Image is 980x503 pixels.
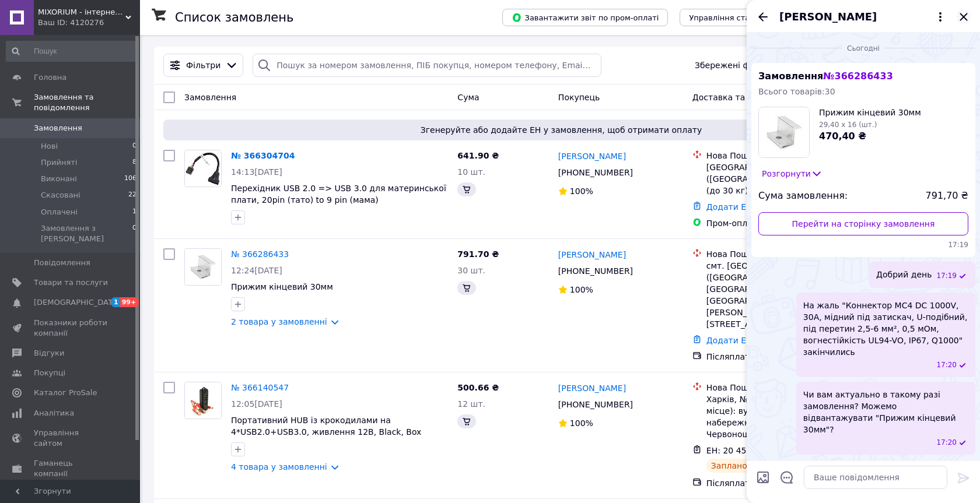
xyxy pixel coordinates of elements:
[819,107,921,118] span: Прижим кiнцевий 30мм
[34,428,108,449] span: Управління сайтом
[926,189,968,203] span: 791,70 ₴
[457,383,499,392] span: 500.66 ₴
[457,167,485,177] span: 10 шт.
[168,124,954,136] span: Згенеруйте або додайте ЕН у замовлення, щоб отримати оплату
[936,360,957,370] span: 17:20 12.10.2025
[231,151,295,160] a: № 366304704
[680,9,787,26] button: Управління статусами
[185,150,221,186] img: Фото товару
[706,336,752,345] a: Додати ЕН
[231,462,327,472] a: 4 товара у замовленні
[132,141,136,152] span: 0
[759,107,809,157] img: 6808616652_w100_h100_prizhim-kintsevyj-30mm.jpg
[706,217,844,229] div: Пром-оплата
[706,459,772,473] div: Заплановано
[758,167,826,180] button: Розгорнути
[132,207,136,217] span: 1
[34,408,74,418] span: Аналітика
[34,388,97,398] span: Каталог ProSale
[706,351,844,363] div: Післяплата
[231,249,289,259] a: № 366286433
[803,389,968,435] span: Чи вам актуально в такому разі замовлення? Можемо відвантажувати "Прижим кiнцевий 30мм"?
[758,71,893,82] span: Замовлення
[756,10,770,24] button: Назад
[558,150,626,162] a: [PERSON_NAME]
[132,223,136,244] span: 0
[512,12,659,23] span: Завантажити звіт по пром-оплаті
[706,393,844,440] div: Харків, №32 (до 30 кг на одне місце): вул. Гімназійна набережна (ран. Червоношкільна набер.), 26
[876,269,932,281] span: Добрий день
[758,212,968,235] a: Перейти на сторінку замовлення
[231,416,421,437] a: Портативний HUB із крокодилами на 4*USB2.0+USB3.0, живлення 12В, Black, Box
[185,249,221,285] img: Фото товару
[706,446,804,455] span: ЕН: 20 4512 6872 0876
[6,41,138,62] input: Пошук
[231,167,282,177] span: 14:13[DATE]
[556,396,635,413] div: [PHONE_NUMBER]
[936,271,957,281] span: 17:19 12.10.2025
[823,71,892,82] span: № 366286433
[34,277,108,288] span: Товари та послуги
[457,249,499,259] span: 791.70 ₴
[706,150,844,161] div: Нова Пошта
[706,382,844,393] div: Нова Пошта
[231,282,333,291] a: Прижим кiнцевий 30мм
[34,258,90,268] span: Повідомлення
[842,44,884,54] span: Сьогодні
[570,285,593,294] span: 100%
[231,184,446,205] a: Перехідник USB 2.0 => USB 3.0 для материнської плати, 20pin (тато) to 9 pin (мама)
[558,93,600,102] span: Покупець
[758,189,848,203] span: Сума замовлення:
[34,92,140,113] span: Замовлення та повідомлення
[692,93,778,102] span: Доставка та оплата
[779,470,794,485] button: Відкрити шаблони відповідей
[41,141,58,152] span: Нові
[779,9,877,24] span: [PERSON_NAME]
[231,399,282,409] span: 12:05[DATE]
[41,207,78,217] span: Оплачені
[124,174,136,184] span: 106
[758,240,968,250] span: 17:19 12.10.2025
[457,93,479,102] span: Cума
[175,10,293,24] h1: Список замовлень
[957,10,971,24] button: Закрити
[41,190,80,201] span: Скасовані
[819,121,877,129] span: 29,40 x 16 (шт.)
[751,42,975,54] div: 12.10.2025
[120,297,139,307] span: 99+
[41,174,77,184] span: Виконані
[132,157,136,168] span: 8
[457,266,485,275] span: 30 шт.
[558,249,626,261] a: [PERSON_NAME]
[111,297,120,307] span: 1
[706,202,752,212] a: Додати ЕН
[706,260,844,330] div: смт. [GEOGRAPHIC_DATA] ([GEOGRAPHIC_DATA], [GEOGRAPHIC_DATA]. [GEOGRAPHIC_DATA]), №1: вул. [PERSO...
[41,157,77,168] span: Прийняті
[184,382,222,419] a: Фото товару
[184,150,222,187] a: Фото товару
[706,477,844,489] div: Післяплата
[570,187,593,196] span: 100%
[185,382,221,418] img: Фото товару
[803,300,968,358] span: На жаль "Коннектор MC4 DC 1000V, 30A, мідний під затискач, U-подібний, під перетин 2,5-6 мм², 0,5...
[231,266,282,275] span: 12:24[DATE]
[457,399,485,409] span: 12 шт.
[34,348,64,358] span: Відгуки
[34,368,65,378] span: Покупці
[186,59,220,71] span: Фільтри
[758,87,835,96] span: Всього товарів: 30
[34,123,82,133] span: Замовлення
[502,9,668,26] button: Завантажити звіт по пром-оплаті
[936,438,957,448] span: 17:20 12.10.2025
[34,458,108,479] span: Гаманець компанії
[38,7,125,17] span: MIXORIUM - інтернет магазин ДЛЯ ДОМУ
[556,164,635,181] div: [PHONE_NUMBER]
[695,59,780,71] span: Збережені фільтри:
[184,93,236,102] span: Замовлення
[38,17,140,28] div: Ваш ID: 4120276
[819,131,866,142] span: 470,40 ₴
[253,54,601,77] input: Пошук за номером замовлення, ПІБ покупця, номером телефону, Email, номером накладної
[34,72,66,83] span: Головна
